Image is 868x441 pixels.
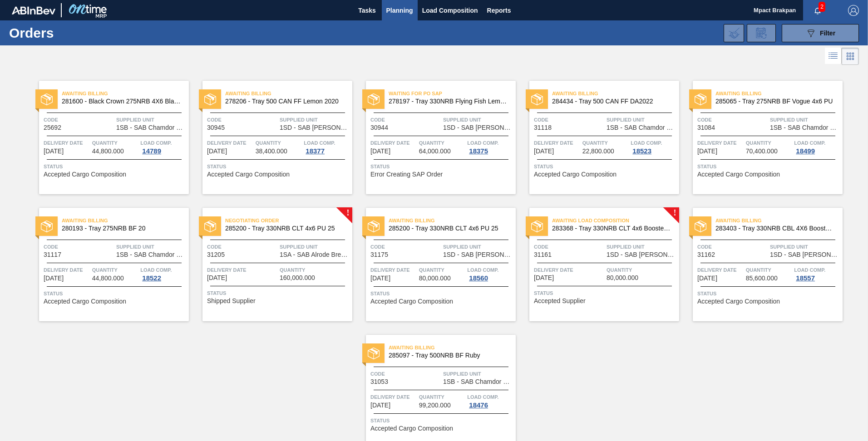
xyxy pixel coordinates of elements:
[607,124,677,131] span: 1SB - SAB Chamdor Brewery
[357,5,377,16] span: Tasks
[225,225,345,232] span: 285200 - Tray 330NRB CLT 4x6 PU 25
[370,392,417,402] span: Delivery Date
[467,265,513,282] a: Load Comp.18560
[819,2,825,12] span: 2
[770,251,840,258] span: 1SD - SAB Rosslyn Brewery
[443,115,513,124] span: Supplied Unit
[534,162,677,171] span: Status
[204,220,216,232] img: status
[304,138,335,147] span: Load Comp.
[715,89,843,98] span: Awaiting Billing
[534,265,604,274] span: Delivery Date
[697,115,768,124] span: Code
[552,225,672,232] span: 283368 - Tray 330NRB CLT 4x6 Booster 1 V2
[582,148,614,155] span: 22,800.000
[794,265,840,282] a: Load Comp.18557
[631,138,677,155] a: Load Comp.18523
[467,138,498,147] span: Load Comp.
[280,242,350,251] span: Supplied Unit
[419,402,451,409] span: 99,200.000
[352,208,516,321] a: statusAwaiting Billing285200 - Tray 330NRB CLT 4x6 PU 25Code31175Supplied Unit1SD - SAB [PERSON_N...
[370,402,390,409] span: 09/02/2025
[280,251,350,258] span: 1SA - SAB Alrode Brewery
[207,138,253,147] span: Delivery Date
[631,147,653,155] div: 18523
[419,392,465,402] span: Quantity
[280,124,350,131] span: 1SD - SAB Rosslyn Brewery
[304,147,326,155] div: 18377
[368,348,380,359] img: status
[116,242,187,251] span: Supplied Unit
[794,138,840,155] a: Load Comp.18499
[225,98,345,105] span: 278206 - Tray 500 CAN FF Lemon 2020
[695,220,706,232] img: status
[467,274,490,282] div: 18560
[770,115,840,124] span: Supplied Unit
[467,402,490,409] div: 18476
[746,265,792,274] span: Quantity
[607,115,677,124] span: Supplied Unit
[386,5,413,16] span: Planning
[62,216,189,225] span: Awaiting Billing
[848,5,859,16] img: Logout
[370,115,441,124] span: Code
[715,98,835,105] span: 285065 - Tray 275NRB BF Vogue 4x6 PU
[534,171,616,178] span: Accepted Cargo Composition
[443,124,513,131] span: 1SD - SAB Rosslyn Brewery
[552,89,679,98] span: Awaiting Billing
[794,147,817,155] div: 18499
[715,216,843,225] span: Awaiting Billing
[207,298,256,304] span: Shipped Supplier
[697,265,744,274] span: Delivery Date
[189,208,352,321] a: !statusNegotiating Order285200 - Tray 330NRB CLT 4x6 PU 25Code31205Supplied Unit1SA - SAB Alrode ...
[370,265,417,274] span: Delivery Date
[9,28,145,38] h1: Orders
[419,275,451,282] span: 80,000.000
[534,289,677,298] span: Status
[370,148,390,155] span: 08/24/2025
[419,148,451,155] span: 64,000.000
[746,138,792,147] span: Quantity
[607,265,677,274] span: Quantity
[582,138,629,147] span: Quantity
[531,93,543,105] img: status
[116,251,187,258] span: 1SB - SAB Chamdor Brewery
[207,162,350,171] span: Status
[204,93,216,105] img: status
[370,369,441,378] span: Code
[516,208,679,321] a: !statusAwaiting Load Composition283368 - Tray 330NRB CLT 4x6 Booster 1 V2Code31161Supplied Unit1S...
[370,138,417,147] span: Delivery Date
[389,89,516,98] span: Waiting for PO SAP
[697,275,717,282] span: 09/02/2025
[842,48,859,65] div: Card Vision
[422,5,478,16] span: Load Composition
[44,265,90,274] span: Delivery Date
[697,251,715,258] span: 31162
[389,98,508,105] span: 278197 - Tray 330NRB Flying Fish Lemon (2020)
[256,148,287,155] span: 38,400.000
[368,93,380,105] img: status
[697,162,840,171] span: Status
[531,220,543,232] img: status
[782,24,859,42] button: Filter
[207,148,227,155] span: 08/22/2025
[389,343,516,352] span: Awaiting Billing
[207,171,290,178] span: Accepted Cargo Composition
[534,124,552,131] span: 31118
[794,274,817,282] div: 18557
[679,81,843,194] a: statusAwaiting Billing285065 - Tray 275NRB BF Vogue 4x6 PUCode31084Supplied Unit1SB - SAB Chamdor...
[207,124,225,131] span: 30945
[92,275,124,282] span: 44,800.000
[140,138,187,155] a: Load Comp.14789
[389,216,516,225] span: Awaiting Billing
[140,265,187,282] a: Load Comp.18522
[12,6,55,15] img: TNhmsLtSVTkK8tSr43FrP2fwEKptu5GPRR3wAAAABJRU5ErkJggg==
[467,392,498,402] span: Load Comp.
[697,124,715,131] span: 31084
[443,369,513,378] span: Supplied Unit
[370,251,388,258] span: 31175
[92,265,138,274] span: Quantity
[534,115,604,124] span: Code
[368,220,380,232] img: status
[207,115,277,124] span: Code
